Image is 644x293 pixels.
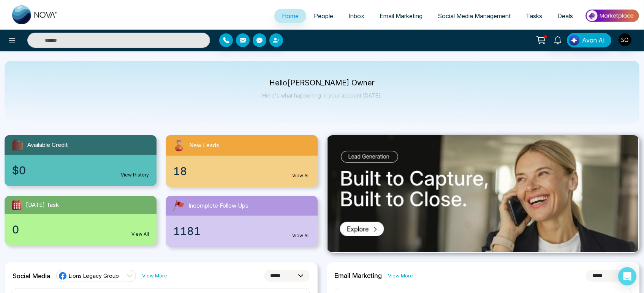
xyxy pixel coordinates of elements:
[12,222,19,238] span: 0
[584,7,639,24] img: Market-place.gif
[380,12,422,20] span: Email Marketing
[131,231,149,238] a: View All
[557,12,573,20] span: Deals
[69,272,119,279] span: Lions Legacy Group
[262,80,382,86] p: Hello [PERSON_NAME] Owner
[172,138,186,153] img: newLeads.svg
[121,172,149,178] a: View History
[12,5,58,24] img: Nova CRM Logo
[348,12,364,20] span: Inbox
[569,35,579,46] img: Lead Flow
[526,12,542,20] span: Tasks
[372,9,430,23] a: Email Marketing
[12,162,26,178] span: $0
[189,141,219,150] span: New Leads
[188,202,248,210] span: Incomplete Follow Ups
[172,199,185,213] img: followUps.svg
[550,9,581,23] a: Deals
[306,9,341,23] a: People
[11,138,24,152] img: availableCredit.svg
[161,196,322,247] a: Incomplete Follow Ups1181View All
[293,172,310,179] a: View All
[314,12,333,20] span: People
[619,33,631,46] img: User Avatar
[582,36,605,45] span: Avon AI
[262,92,382,99] p: Here's what happening in your account [DATE].
[438,12,511,20] span: Social Media Management
[328,135,638,252] img: .
[293,232,310,239] a: View All
[335,272,382,279] h2: Email Marketing
[430,9,518,23] a: Social Media Management
[282,12,299,20] span: Home
[11,199,23,211] img: todayTask.svg
[518,9,550,23] a: Tasks
[341,9,372,23] a: Inbox
[142,272,167,279] a: View More
[274,9,306,23] a: Home
[388,272,413,279] a: View More
[27,141,68,150] span: Available Credit
[26,201,59,210] span: [DATE] Task
[173,223,201,239] span: 1181
[618,267,636,285] div: Open Intercom Messenger
[161,135,322,187] a: New Leads18View All
[173,163,187,179] span: 18
[567,33,611,47] button: Avon AI
[13,272,50,280] h2: Social Media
